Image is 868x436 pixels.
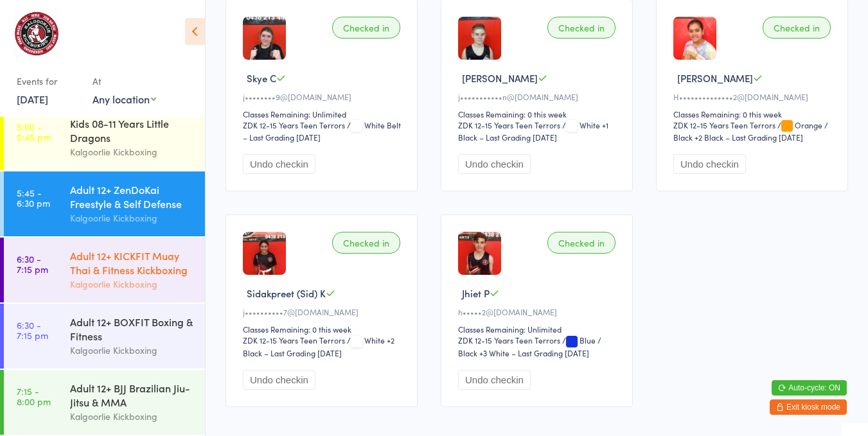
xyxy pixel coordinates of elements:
[70,315,194,343] div: Adult 12+ BOXFIT Boxing & Fitness
[17,320,48,340] time: 6:30 - 7:15 pm
[243,119,345,130] div: ZDK 12-15 Years Teen Terrors
[673,109,835,119] div: Classes Remaining: 0 this week
[70,343,194,358] div: Kalgoorlie Kickboxing
[547,232,616,254] div: Checked in
[547,17,616,39] div: Checked in
[17,187,50,208] time: 5:45 - 6:30 pm
[458,17,501,60] img: image1742988721.png
[332,17,400,39] div: Checked in
[70,182,194,211] div: Adult 12+ ZenDoKai Freestyle & Self Defense
[243,370,315,390] button: Undo checkin
[17,254,48,274] time: 6:30 - 7:15 pm
[70,409,194,424] div: Kalgoorlie Kickboxing
[458,91,619,102] div: j•••••••••••n@[DOMAIN_NAME]
[17,92,48,106] a: [DATE]
[243,154,315,174] button: Undo checkin
[17,71,80,92] div: Events for
[70,249,194,277] div: Adult 12+ KICKFIT Muay Thai & Fitness Kickboxing
[462,71,538,85] span: [PERSON_NAME]
[763,17,831,39] div: Checked in
[673,119,775,130] div: ZDK 12-15 Years Teen Terrors
[673,154,746,174] button: Undo checkin
[243,17,286,60] img: image1755080959.png
[17,121,51,142] time: 5:00 - 5:45 pm
[673,91,835,102] div: H••••••••••••••2@[DOMAIN_NAME]
[4,370,205,435] a: 7:15 -8:00 pmAdult 12+ BJJ Brazilian Jiu-Jitsu & MMAKalgoorlie Kickboxing
[243,109,404,119] div: Classes Remaining: Unlimited
[70,144,194,159] div: Kalgoorlie Kickboxing
[17,386,51,406] time: 7:15 - 8:00 pm
[4,171,205,236] a: 5:45 -6:30 pmAdult 12+ ZenDoKai Freestyle & Self DefenseKalgoorlie Kickboxing
[458,335,560,345] div: ZDK 12-15 Years Teen Terrors
[93,92,156,106] div: Any location
[247,71,276,85] span: Skye C
[462,286,490,300] span: Jhiet P
[70,211,194,225] div: Kalgoorlie Kickboxing
[332,232,400,254] div: Checked in
[458,324,619,335] div: Classes Remaining: Unlimited
[458,370,531,390] button: Undo checkin
[13,10,60,58] img: Kalgoorlie Kickboxing
[772,380,847,396] button: Auto-cycle: ON
[458,306,619,317] div: h•••••2@[DOMAIN_NAME]
[243,91,404,102] div: j••••••••9@[DOMAIN_NAME]
[4,238,205,302] a: 6:30 -7:15 pmAdult 12+ KICKFIT Muay Thai & Fitness KickboxingKalgoorlie Kickboxing
[93,71,156,92] div: At
[70,277,194,292] div: Kalgoorlie Kickboxing
[247,286,326,300] span: Sidakpreet (Sid) K
[243,306,404,317] div: j••••••••••7@[DOMAIN_NAME]
[70,381,194,409] div: Adult 12+ BJJ Brazilian Jiu-Jitsu & MMA
[243,335,345,345] div: ZDK 12-15 Years Teen Terrors
[458,232,501,275] img: image1709349299.png
[770,399,847,415] button: Exit kiosk mode
[4,304,205,369] a: 6:30 -7:15 pmAdult 12+ BOXFIT Boxing & FitnessKalgoorlie Kickboxing
[70,116,194,144] div: Kids 08-11 Years Little Dragons
[458,119,560,130] div: ZDK 12-15 Years Teen Terrors
[4,105,205,170] a: 5:00 -5:45 pmKids 08-11 Years Little DragonsKalgoorlie Kickboxing
[458,109,619,119] div: Classes Remaining: 0 this week
[243,232,286,275] img: image1711360456.png
[458,154,531,174] button: Undo checkin
[673,17,716,60] img: image1697253046.png
[677,71,753,85] span: [PERSON_NAME]
[243,324,404,335] div: Classes Remaining: 0 this week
